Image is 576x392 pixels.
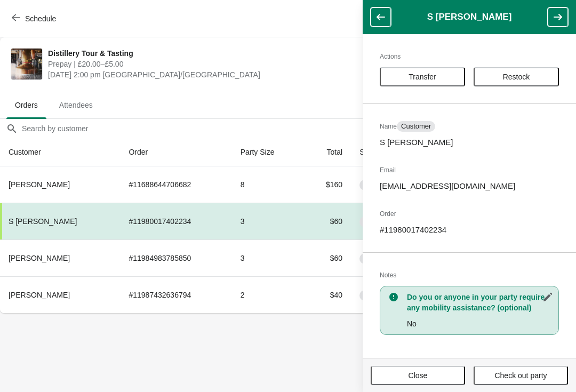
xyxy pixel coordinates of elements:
[48,59,375,69] span: Prepay | £20.00–£5.00
[380,270,559,281] h2: Notes
[120,276,231,313] td: # 11987432636794
[120,166,231,203] td: # 11688644706682
[371,366,465,385] button: Close
[232,239,304,276] td: 3
[120,138,231,166] th: Order
[120,203,231,239] td: # 11980017402234
[474,67,559,86] button: Restock
[380,121,559,132] h2: Name
[48,48,375,59] span: Distillery Tour & Tasting
[303,203,351,239] td: $60
[380,209,559,219] h2: Order
[407,292,553,313] h3: Do you or anyone in your party require any mobility assistance? (optional)
[401,122,431,131] span: Customer
[11,49,42,79] img: Distillery Tour & Tasting
[494,371,547,380] span: Check out party
[391,12,548,22] h1: S [PERSON_NAME]
[474,366,568,385] button: Check out party
[407,318,553,329] p: No
[48,69,375,80] span: [DATE] 2:00 pm [GEOGRAPHIC_DATA]/[GEOGRAPHIC_DATA]
[409,371,428,380] span: Close
[380,165,559,175] h2: Email
[503,73,530,81] span: Restock
[120,239,231,276] td: # 11984983785850
[21,119,576,138] input: Search by customer
[380,181,559,191] p: [EMAIL_ADDRESS][DOMAIN_NAME]
[380,51,559,62] h2: Actions
[380,225,559,235] p: # 11980017402234
[9,217,77,226] span: S [PERSON_NAME]
[232,166,304,203] td: 8
[303,138,351,166] th: Total
[9,180,70,189] span: [PERSON_NAME]
[51,95,101,115] span: Attendees
[303,276,351,313] td: $40
[9,291,70,299] span: [PERSON_NAME]
[232,276,304,313] td: 2
[303,166,351,203] td: $160
[9,254,70,262] span: [PERSON_NAME]
[380,67,465,86] button: Transfer
[351,138,414,166] th: Status
[5,9,65,28] button: Schedule
[380,137,559,148] p: S [PERSON_NAME]
[303,239,351,276] td: $60
[232,203,304,239] td: 3
[25,14,56,23] span: Schedule
[6,95,46,115] span: Orders
[232,138,304,166] th: Party Size
[409,73,436,81] span: Transfer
